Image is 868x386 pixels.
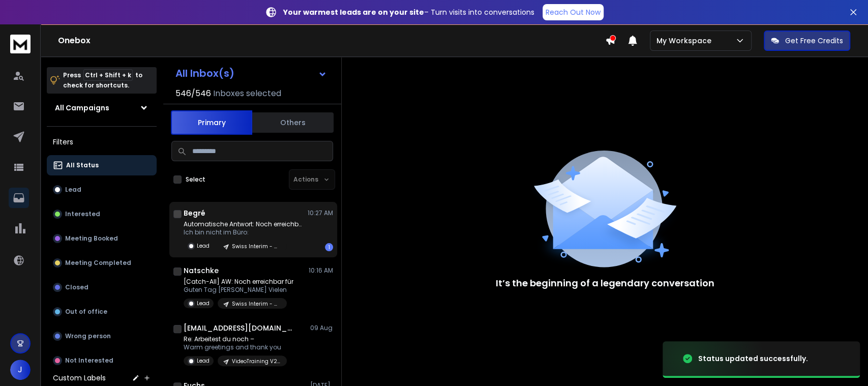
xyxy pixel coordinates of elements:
p: 10:16 AM [309,266,333,275]
p: Lead [65,186,81,194]
p: Meeting Completed [65,259,131,267]
button: Meeting Booked [47,228,157,249]
button: Interested [47,204,157,224]
p: My Workspace [656,36,715,46]
p: [Catch-All] AW: Noch erreichbar für [184,278,293,286]
p: – Turn visits into conversations [283,7,534,17]
p: It’s the beginning of a legendary conversation [496,276,714,290]
p: Swiss Interim - German [232,243,281,250]
p: Swiss Interim - German [232,300,281,308]
p: 10:27 AM [308,209,333,217]
button: Closed [47,277,157,298]
p: Not Interested [65,357,113,365]
span: Ctrl + Shift + k [83,69,133,81]
strong: Your warmest leads are on your site [283,7,424,17]
p: Get Free Credits [785,36,843,46]
div: 1 [325,243,333,251]
div: Status updated successfully. [698,353,808,364]
button: Others [252,111,334,134]
h1: All Inbox(s) [175,68,234,78]
p: Out of office [65,308,107,316]
button: Get Free Credits [764,31,850,51]
p: Re: Arbeitest du noch – [184,335,287,343]
p: Press to check for shortcuts. [63,70,142,91]
p: Lead [197,357,209,365]
p: VideoTraining V2 - Leitende Angestellte [232,358,281,365]
h3: Custom Labels [53,373,106,383]
img: logo [10,35,31,53]
a: Reach Out Now [543,4,604,20]
p: Automatische Antwort: Noch erreichbar für [184,220,306,228]
h1: All Campaigns [55,103,109,113]
button: Meeting Completed [47,253,157,273]
p: Interested [65,210,100,218]
p: Warm greetings and thank you [184,343,287,351]
button: Out of office [47,302,157,322]
h1: Natschke [184,265,219,276]
h3: Inboxes selected [213,87,281,100]
button: Not Interested [47,350,157,371]
p: Wrong person [65,332,111,340]
label: Select [186,175,205,184]
h3: Filters [47,135,157,149]
p: Lead [197,300,209,307]
button: Primary [171,110,252,135]
button: All Status [47,155,157,175]
button: J [10,360,31,380]
h1: Begré [184,208,205,218]
button: Wrong person [47,326,157,346]
p: All Status [66,161,99,169]
button: All Inbox(s) [167,63,335,83]
p: Closed [65,283,88,291]
p: Guten Tag [PERSON_NAME] Vielen [184,286,293,294]
span: 546 / 546 [175,87,211,100]
button: Lead [47,180,157,200]
p: Reach Out Now [546,7,601,17]
button: All Campaigns [47,98,157,118]
p: Meeting Booked [65,234,118,243]
p: Ich bin nicht im Büro: [184,228,306,236]
p: 09 Aug [310,324,333,332]
p: Lead [197,242,209,250]
h1: Onebox [58,35,605,47]
h1: [EMAIL_ADDRESS][DOMAIN_NAME] [184,323,295,333]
